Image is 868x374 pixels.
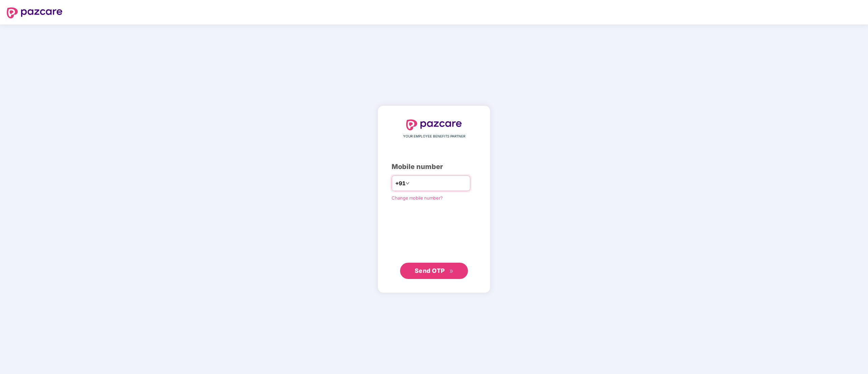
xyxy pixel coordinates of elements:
div: Mobile number [392,162,476,172]
img: logo [406,119,462,130]
span: +91 [395,179,405,188]
span: down [405,181,410,185]
span: Send OTP [415,267,445,274]
span: YOUR EMPLOYEE BENEFITS PARTNER [403,134,465,139]
span: double-right [449,269,454,274]
button: Send OTPdouble-right [400,263,468,279]
a: Change mobile number? [392,195,443,201]
img: logo [7,7,62,18]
